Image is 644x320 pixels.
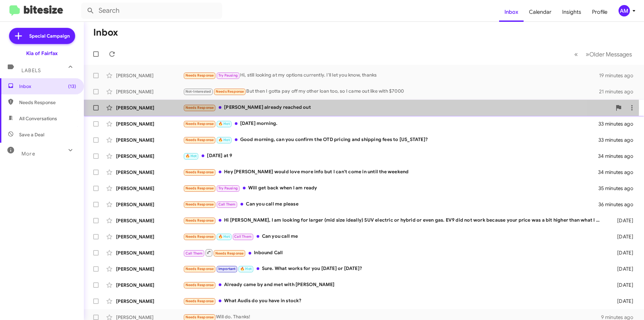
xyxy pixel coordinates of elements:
span: 🔥 Hot [240,267,252,271]
div: 21 minutes ago [599,88,639,95]
div: Can you call me [183,233,606,240]
span: Try Pausing [218,73,238,78]
div: Already came by and met with [PERSON_NAME] [183,281,606,289]
div: [PERSON_NAME] [116,169,183,176]
span: Needs Response [185,170,214,174]
span: Needs Response [185,218,214,223]
button: Next [582,47,636,61]
div: [PERSON_NAME] [116,185,183,192]
span: Call Them [218,202,236,207]
div: 36 minutes ago [598,201,639,208]
span: Call Them [234,234,252,239]
div: AM [619,5,630,16]
div: 33 minutes ago [598,121,639,127]
a: Special Campaign [9,28,75,44]
div: [PERSON_NAME] [116,104,183,111]
span: Needs Response [185,186,214,190]
span: Call Them [185,251,203,256]
div: [PERSON_NAME] already reached out [183,104,612,111]
div: [DATE] at 9 [183,152,598,160]
div: Good morning, can you confirm the OTD pricing and shipping fees to [US_STATE]? [183,136,598,144]
button: AM [613,5,637,16]
span: Try Pausing [218,186,238,190]
div: [DATE] morning. [183,120,598,128]
div: [PERSON_NAME] [116,137,183,143]
div: Hi, still looking at my options currently. I'll let you know, thanks [183,72,599,79]
span: 🔥 Hot [218,122,230,126]
div: But then I gotta pay off my other loan too, so I came out like with $7000 [183,88,599,95]
div: [DATE] [606,217,639,224]
div: [DATE] [606,282,639,288]
span: All Conversations [19,115,57,122]
div: [PERSON_NAME] [116,153,183,159]
div: [PERSON_NAME] [116,121,183,127]
div: Sure. What works for you [DATE] or [DATE]? [183,265,606,273]
div: [DATE] [606,266,639,272]
span: Important [218,267,236,271]
span: Older Messages [589,51,632,58]
span: Not-Interested [185,89,211,94]
a: Insights [557,2,587,22]
div: [PERSON_NAME] [116,217,183,224]
div: 34 minutes ago [598,153,639,159]
div: 19 minutes ago [599,72,639,79]
span: Needs Response [185,299,214,303]
span: (13) [68,83,76,90]
div: Will get back when I am ready [183,184,598,192]
span: More [21,151,35,157]
span: Needs Response [185,315,214,319]
div: [DATE] [606,233,639,240]
a: Calendar [524,2,557,22]
div: [DATE] [606,298,639,305]
span: Save a Deal [19,131,44,138]
span: Needs Response [185,283,214,287]
span: Needs Response [185,105,214,110]
div: 34 minutes ago [598,169,639,176]
a: Inbox [499,2,524,22]
span: Labels [21,67,41,74]
div: Inbound Call [183,248,606,257]
span: Needs Response [185,138,214,142]
nav: Page navigation example [571,47,636,61]
span: 🔥 Hot [218,234,230,239]
span: 🔥 Hot [185,154,197,158]
span: Needs Response [216,89,244,94]
div: 33 minutes ago [598,137,639,143]
div: Kia of Fairfax [26,50,58,57]
span: Special Campaign [29,33,70,39]
h1: Inbox [93,27,118,38]
div: [PERSON_NAME] [116,266,183,272]
span: Needs Response [185,73,214,78]
div: [PERSON_NAME] [116,298,183,305]
span: Needs Response [19,99,76,106]
button: Previous [570,47,582,61]
div: What Audis do you have in stock? [183,297,606,305]
span: « [574,50,578,58]
div: [PERSON_NAME] [116,249,183,256]
span: Needs Response [215,251,244,256]
div: [PERSON_NAME] [116,88,183,95]
div: Hey [PERSON_NAME] would love more info but I can't come in until the weekend [183,168,598,176]
div: [PERSON_NAME] [116,282,183,288]
div: [DATE] [606,249,639,256]
span: » [586,50,589,58]
a: Profile [587,2,613,22]
div: [PERSON_NAME] [116,233,183,240]
div: Hi [PERSON_NAME], I am looking for larger (mid size ideally) SUV electric or hybrid or even gas. ... [183,217,606,224]
span: Needs Response [185,234,214,239]
span: 🔥 Hot [218,138,230,142]
span: Needs Response [185,122,214,126]
span: Needs Response [185,202,214,207]
div: [PERSON_NAME] [116,72,183,79]
span: Inbox [19,83,76,90]
span: Needs Response [185,267,214,271]
div: [PERSON_NAME] [116,201,183,208]
div: 35 minutes ago [598,185,639,192]
div: Can you call me please [183,200,598,208]
input: Search [81,3,222,19]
